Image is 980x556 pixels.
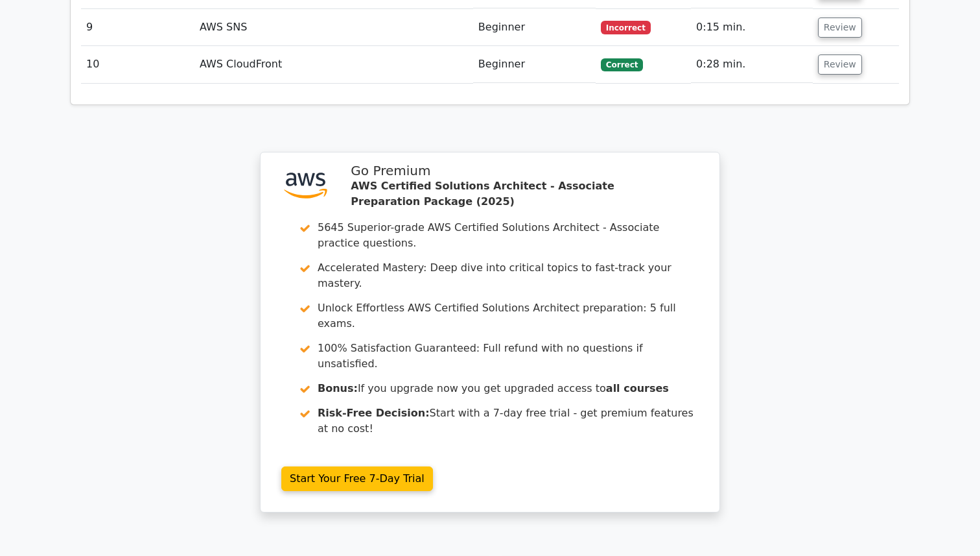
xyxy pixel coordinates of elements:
button: Review [818,18,862,38]
span: Correct [601,58,643,71]
td: Beginner [473,46,596,83]
td: 0:28 min. [691,46,813,83]
td: 9 [81,9,194,46]
button: Review [818,54,862,75]
td: 0:15 min. [691,9,813,46]
td: AWS SNS [194,9,473,46]
td: 10 [81,46,194,83]
a: Start Your Free 7-Day Trial [281,466,433,491]
td: AWS CloudFront [194,46,473,83]
span: Incorrect [601,21,651,34]
td: Beginner [473,9,596,46]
